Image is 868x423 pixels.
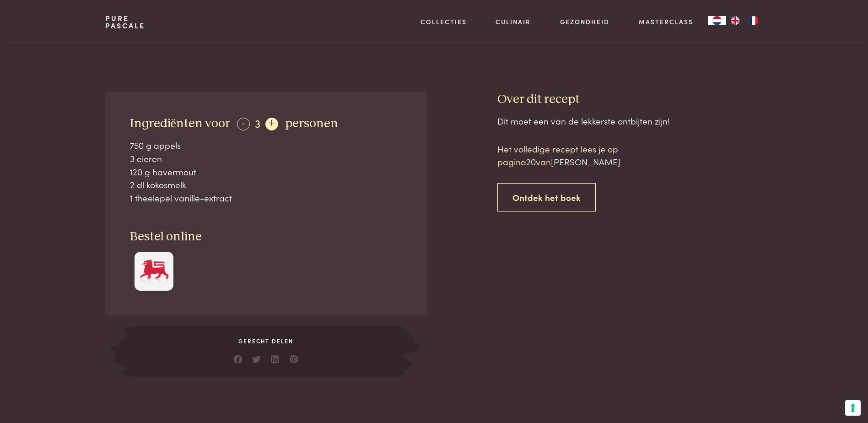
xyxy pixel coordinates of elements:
div: 1 theelepel vanille-extract [130,191,403,205]
a: FR [744,16,763,25]
h3: Bestel online [130,229,403,245]
div: Dit moet een van de lekkerste ontbijten zijn! [497,114,763,128]
div: - [237,118,250,130]
button: Uw voorkeuren voor toestemming voor trackingtechnologieën [845,400,861,416]
a: Masterclass [639,17,693,27]
span: personen [285,117,338,130]
a: EN [726,16,744,25]
div: + [265,118,278,130]
a: PurePascale [105,15,145,29]
span: Ingrediënten voor [130,117,230,130]
span: 20 [526,155,536,168]
a: Ontdek het boek [497,183,596,212]
aside: Language selected: Nederlands [708,16,763,25]
div: 120 g havermout [130,165,403,179]
a: Collecties [421,17,467,27]
span: [PERSON_NAME] [551,155,620,168]
span: Gerecht delen [134,337,398,345]
h3: Over dit recept [497,92,763,108]
span: 3 [255,115,260,130]
a: Gezondheid [560,17,609,27]
div: Language [708,16,726,25]
img: Delhaize [139,257,170,285]
div: 750 g appels [130,139,403,152]
a: Culinair [496,17,531,27]
div: 2 dl kokosmelk [130,178,403,191]
a: NL [708,16,726,25]
div: 3 eieren [130,152,403,165]
p: Het volledige recept lees je op pagina van [497,142,653,168]
ul: Language list [726,16,763,25]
